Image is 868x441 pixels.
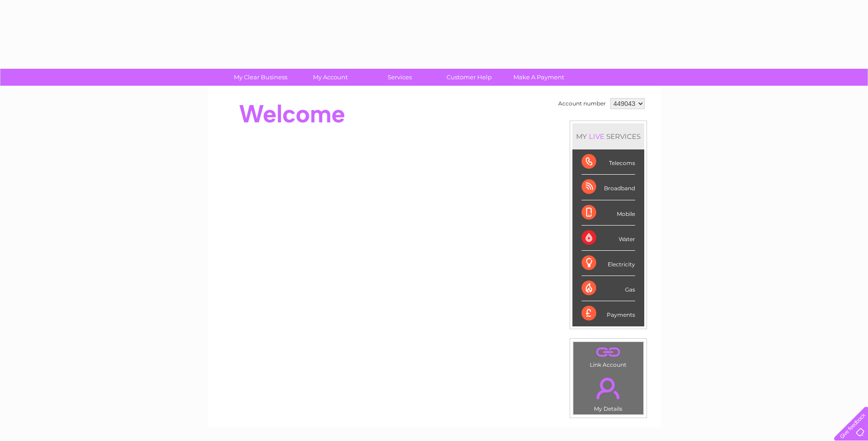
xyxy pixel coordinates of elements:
a: Make A Payment [501,69,577,86]
td: Link Account [573,342,644,370]
div: Telecoms [582,149,635,175]
a: My Clear Business [223,69,298,86]
div: LIVE [587,132,606,141]
a: . [576,372,641,404]
div: Mobile [582,200,635,226]
td: My Details [573,370,644,415]
a: Services [362,69,437,86]
div: Water [582,226,635,251]
div: Broadband [582,175,635,200]
div: Electricity [582,251,635,276]
a: . [576,344,641,360]
div: MY SERVICES [572,123,644,149]
td: Account number [556,96,608,111]
a: Customer Help [431,69,507,86]
div: Payments [582,301,635,326]
div: Gas [582,276,635,301]
a: My Account [292,69,368,86]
